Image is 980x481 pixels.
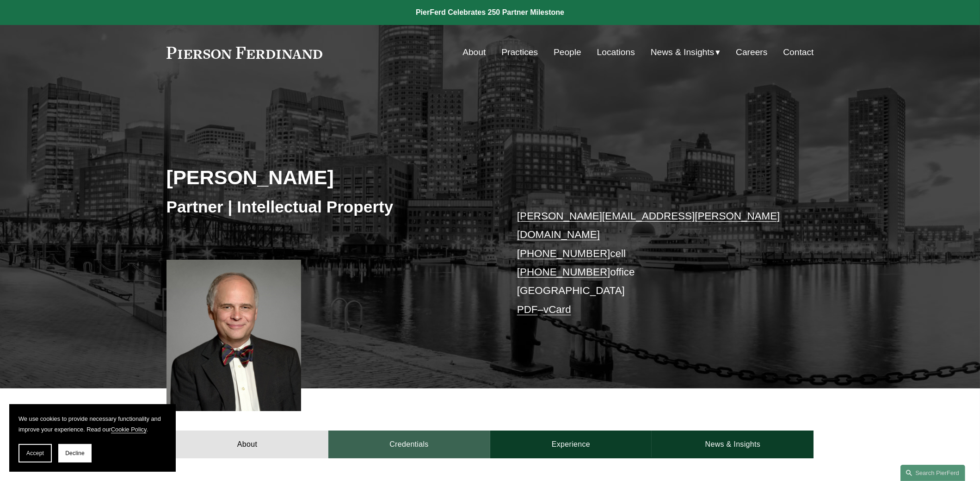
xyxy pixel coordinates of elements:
[517,266,610,278] a: [PHONE_NUMBER]
[490,431,652,458] a: Experience
[501,44,538,61] a: Practices
[651,44,721,61] a: folder dropdown
[26,450,44,456] span: Accept
[166,165,490,189] h2: [PERSON_NAME]
[597,44,635,61] a: Locations
[462,44,486,61] a: About
[18,444,52,462] button: Accept
[9,404,176,472] section: Cookie banner
[111,426,147,433] a: Cookie Policy
[517,304,538,315] a: PDF
[166,197,490,217] h3: Partner | Intellectual Property
[736,44,767,61] a: Careers
[166,431,328,458] a: About
[517,207,787,319] p: cell office [GEOGRAPHIC_DATA] –
[554,44,581,61] a: People
[517,210,780,240] a: [PERSON_NAME][EMAIL_ADDRESS][PERSON_NAME][DOMAIN_NAME]
[783,44,814,61] a: Contact
[328,431,490,458] a: Credentials
[651,44,715,61] span: News & Insights
[58,444,92,462] button: Decline
[517,248,610,259] a: [PHONE_NUMBER]
[65,450,85,456] span: Decline
[652,431,814,458] a: News & Insights
[18,413,166,435] p: We use cookies to provide necessary functionality and improve your experience. Read our .
[900,465,965,481] a: Search this site
[543,304,571,315] a: vCard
